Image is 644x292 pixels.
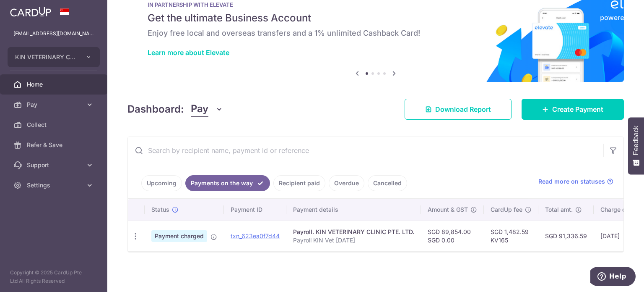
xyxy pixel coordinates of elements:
span: Download Report [435,104,491,114]
p: [EMAIL_ADDRESS][DOMAIN_NAME] [13,29,94,38]
th: Payment details [286,199,421,221]
span: Pay [191,101,208,117]
span: Feedback [632,126,640,155]
span: Home [27,80,82,89]
button: KIN VETERINARY CLINIC PTE. LTD. [8,47,100,67]
input: Search by recipient name, payment id or reference [128,137,603,164]
button: Feedback - Show survey [628,117,644,174]
td: SGD 89,854.00 SGD 0.00 [421,221,484,251]
p: IN PARTNERSHIP WITH ELEVATE [148,1,604,8]
span: Pay [27,100,82,109]
h4: Dashboard: [127,102,184,117]
a: Create Payment [522,99,624,120]
h6: Enjoy free local and overseas transfers and a 1% unlimited Cashback Card! [148,28,604,38]
a: Overdue [329,175,364,191]
span: Settings [27,181,82,189]
p: Payroll KIN Vet [DATE] [293,236,414,245]
button: Pay [191,101,223,117]
a: Read more on statuses [538,177,613,186]
a: Payments on the way [185,175,270,191]
span: Refer & Save [27,141,82,149]
a: Learn more about Elevate [148,48,229,57]
a: Upcoming [141,175,182,191]
th: Payment ID [224,199,286,221]
span: Read more on statuses [538,177,605,186]
a: Download Report [405,99,512,120]
span: Charge date [600,205,635,214]
a: txn_623ea0f7d44 [231,232,280,239]
span: KIN VETERINARY CLINIC PTE. LTD. [15,53,77,61]
a: Recipient paid [273,175,325,191]
span: CardUp fee [491,205,522,214]
span: Collect [27,121,82,129]
img: CardUp [10,7,51,17]
span: Create Payment [552,104,603,114]
td: SGD 91,336.59 [538,221,594,251]
td: SGD 1,482.59 KV165 [484,221,538,251]
iframe: Opens a widget where you can find more information [590,267,636,288]
span: Amount & GST [428,205,468,214]
span: Total amt. [545,205,573,214]
span: Status [151,205,169,214]
span: Support [27,161,82,169]
a: Cancelled [368,175,407,191]
span: Payment charged [151,230,207,242]
h5: Get the ultimate Business Account [148,11,604,25]
div: Payroll. KIN VETERINARY CLINIC PTE. LTD. [293,228,414,236]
